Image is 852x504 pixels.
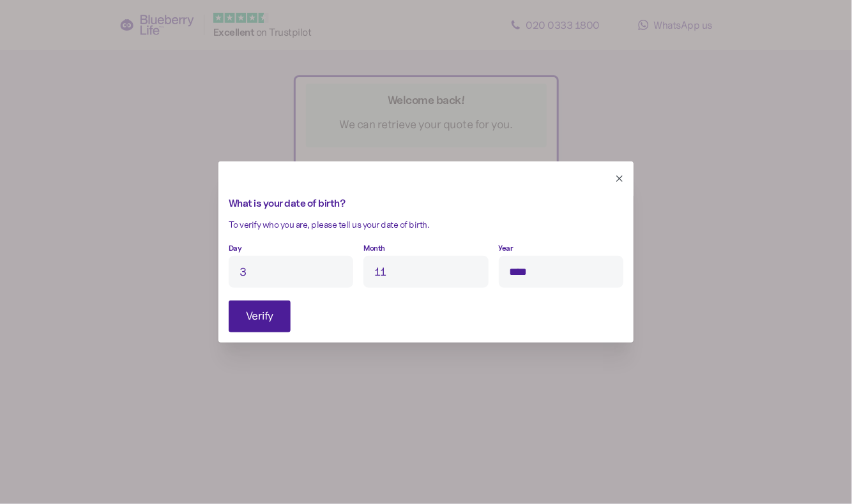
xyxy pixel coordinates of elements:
[229,300,291,332] button: Verify
[229,242,242,255] label: Day
[229,196,623,212] div: What is your date of birth?
[229,218,623,232] div: To verify who you are, please tell us your date of birth.
[246,301,273,332] span: Verify
[363,242,385,255] label: Month
[499,242,513,255] label: Year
